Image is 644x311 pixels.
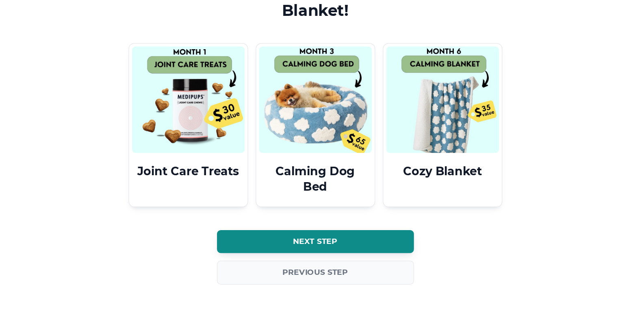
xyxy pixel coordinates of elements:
h4: Calming Dog Bed [278,185,366,212]
span: Next step [303,248,341,256]
h4: Joint Care Treats [170,185,258,198]
button: Previous step [239,268,406,288]
h4: Cozy Blanket [386,185,474,198]
h3: Here’s Your FREE Joint Care Treats, + FREE Calming Dog Bed, + FREE Cozy Blanket! [185,15,459,63]
img: Cozy Blanket [382,86,478,176]
button: Next step [239,242,406,261]
span: Previous step [294,274,350,282]
img: Calming Dog Bed [274,86,370,176]
img: Joint Care Treats [166,86,262,176]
